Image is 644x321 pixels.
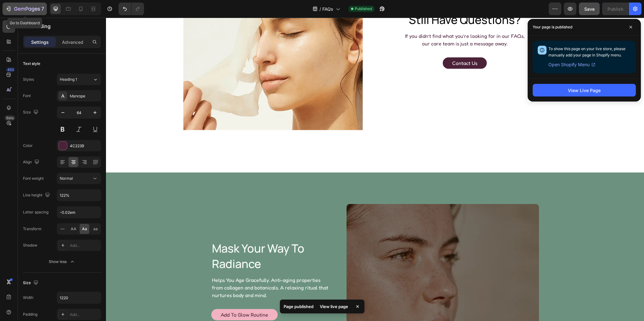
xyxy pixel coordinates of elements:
[346,42,371,49] p: contact us
[548,46,625,57] span: To show this page on your live store, please manually add your page in Shopify menu.
[319,6,321,12] span: /
[23,295,33,301] div: Width
[105,291,172,303] a: Add to Glow Routine
[60,176,73,181] span: Normal
[23,61,40,67] div: Text style
[70,243,99,248] div: Add...
[115,293,162,301] p: Add to Glow Routine
[31,39,49,45] p: Settings
[533,84,636,96] button: View Live Page
[23,191,51,200] div: Line height
[23,242,37,248] div: Shadow
[23,226,42,232] div: Transform
[5,115,15,120] div: Beta
[548,61,590,68] span: Open Shopify Menu
[70,93,99,99] div: Manrope
[31,22,98,30] p: Heading
[3,3,47,15] button: 7
[23,279,40,287] div: Size
[93,226,98,232] span: aa
[23,312,37,317] div: Padding
[57,173,101,184] button: Normal
[70,312,99,318] div: Add...
[355,6,372,12] span: Published
[584,6,595,12] span: Save
[337,40,381,51] a: contact us
[41,5,44,13] p: 7
[533,24,572,30] p: Your page is published
[23,256,101,267] button: Show less
[284,303,314,310] p: Page published
[602,3,629,15] button: Publish
[71,226,76,232] span: AA
[57,292,101,303] input: Auto
[105,223,225,255] h2: mask your way to radiance
[23,176,44,181] div: Font weight
[106,259,224,281] p: Helps You Age Gracefully. Anti-aging properties from collagen and botanicals. A relaxing ritual t...
[106,18,644,321] iframe: Design area
[82,226,87,232] span: Aa
[266,15,452,30] p: If you didn’t find what you’re looking for in our FAQs, our care team is just a message away.
[23,143,33,149] div: Color
[60,77,77,82] span: Heading 1
[322,6,333,12] span: FAQs
[119,3,144,15] div: Undo/Redo
[23,77,34,82] div: Styles
[23,209,48,215] div: Letter spacing
[608,6,623,12] div: Publish
[23,158,41,166] div: Align
[23,108,40,117] div: Size
[57,207,101,218] input: Auto
[49,259,75,265] div: Show less
[57,190,101,201] input: Auto
[579,3,600,15] button: Save
[568,87,601,94] div: View Live Page
[23,93,31,99] div: Font
[70,143,99,149] div: 4C2239
[57,74,101,85] button: Heading 1
[6,67,15,72] div: 450
[62,39,83,45] p: Advanced
[316,302,352,311] div: View live page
